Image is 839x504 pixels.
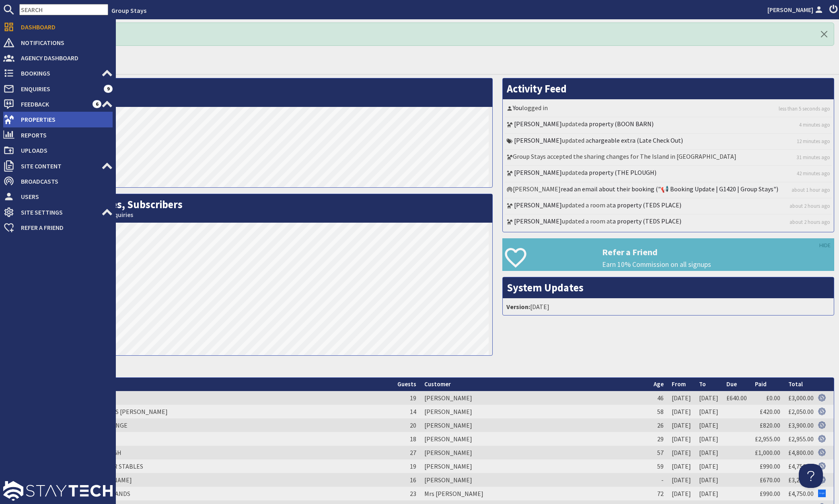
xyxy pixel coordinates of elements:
td: [PERSON_NAME] [420,446,650,459]
a: £3,000.00 [788,394,814,402]
span: Bookings [14,67,101,80]
a: £990.00 [760,490,780,498]
a: Feedback 6 [3,98,113,111]
span: Site Content [14,160,101,172]
span: Dashboard [14,20,113,33]
li: updated a room at [505,199,832,215]
a: £2,050.00 [788,408,814,416]
a: chargeable extra (Late Check Out) [589,136,683,144]
span: 27 [410,449,416,457]
span: Users [14,190,113,203]
li: [DATE] [505,300,832,313]
a: [PERSON_NAME] [514,201,562,209]
img: Referer: Group Stays [818,421,826,429]
div: Logged In! Hello! [24,23,834,46]
a: Broadcasts [3,175,113,188]
td: [DATE] [668,446,695,459]
a: 42 minutes ago [797,170,830,177]
td: 72 [650,487,668,500]
td: [DATE] [668,473,695,487]
a: 31 minutes ago [797,154,830,161]
span: 9 [104,85,113,93]
span: Agency Dashboard [14,51,113,64]
input: SEARCH [19,4,108,15]
td: [DATE] [668,391,695,405]
a: Bookings [3,67,113,80]
a: Enquiries 9 [3,82,113,95]
a: [PERSON_NAME] [514,120,562,128]
span: 20 [410,421,416,429]
a: £3,900.00 [788,421,814,429]
td: [PERSON_NAME] [420,418,650,432]
td: [PERSON_NAME] [420,405,650,418]
td: [DATE] [668,459,695,473]
td: 59 [650,459,668,473]
li: [PERSON_NAME] [505,182,832,199]
a: a property (THE PLOUGH) [584,168,656,176]
span: 19 [410,394,416,402]
a: [PERSON_NAME] [514,168,562,176]
a: about 1 hour ago [792,186,830,194]
td: [DATE] [695,391,722,405]
span: 14 [410,408,416,416]
small: This Month: 34062 Visits [29,95,488,103]
span: 6 [93,100,101,108]
a: less than 5 seconds ago [779,105,830,113]
a: Activity Feed [507,82,567,95]
a: read an email about their booking ("📢 Booking Update | G1420 | Group Stays") [561,185,778,193]
td: [DATE] [695,405,722,418]
td: [DATE] [668,487,695,500]
h3: Refer a Friend [602,247,834,257]
a: To [699,380,706,388]
a: £820.00 [760,421,780,429]
a: £670.00 [760,476,780,484]
td: [DATE] [695,446,722,459]
span: 23 [410,490,416,498]
a: Dashboard [3,20,113,33]
td: [PERSON_NAME] [420,391,650,405]
a: £3,200.00 [788,476,814,484]
td: [DATE] [668,432,695,446]
small: This Month: 14 Bookings, 38 Enquiries [29,211,488,219]
td: 46 [650,391,668,405]
img: Referer: Group Stays [818,408,826,415]
a: £2,955.00 [755,435,780,443]
td: 57 [650,446,668,459]
h2: Bookings, Enquiries, Subscribers [25,194,492,223]
a: a property (TEDS PLACE) [613,201,681,209]
li: logged in [505,101,832,117]
a: a property (TEDS PLACE) [613,217,681,225]
li: updated a [505,134,832,150]
a: Site Settings [3,206,113,219]
a: You [513,104,522,112]
img: Referer: Group Stays [818,435,826,443]
span: Site Settings [14,206,101,219]
li: updated [505,166,832,182]
span: Enquiries [14,82,104,95]
a: Reports [3,129,113,141]
a: HIDE [819,241,831,250]
a: £4,800.00 [788,449,814,457]
a: From [672,380,686,388]
a: Refer a Friend Earn 10% Commission on all signups [502,238,834,271]
td: - [650,473,668,487]
td: 26 [650,418,668,432]
a: £0.00 [766,394,780,402]
td: [DATE] [695,473,722,487]
td: [PERSON_NAME] [420,473,650,487]
a: Customer [424,380,451,388]
a: Uploads [3,144,113,157]
a: £4,750.00 [788,490,814,498]
span: 18 [410,435,416,443]
td: 29 [650,432,668,446]
span: Reports [14,129,113,141]
a: [PERSON_NAME] [767,5,825,14]
a: Total [788,380,803,388]
img: Referer: Group Stays [818,394,826,402]
a: [PERSON_NAME] [514,136,562,144]
li: updated [505,117,832,133]
td: [DATE] [668,405,695,418]
span: Notifications [14,36,113,49]
strong: Version: [506,303,530,311]
li: Group Stays accepted the sharing changes for The Island in [GEOGRAPHIC_DATA] [505,150,832,166]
